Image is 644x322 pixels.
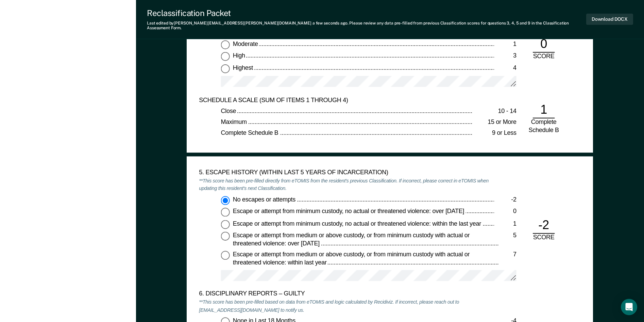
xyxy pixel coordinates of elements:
[473,118,516,126] div: 15 or More
[495,52,516,60] div: 3
[621,299,637,315] div: Open Intercom Messenger
[527,118,560,134] div: Complete Schedule B
[221,129,280,136] span: Complete Schedule B
[533,217,555,234] div: -2
[233,232,470,247] span: Escape or attempt from medium or above custody, or from minimum custody with actual or threatened...
[312,21,348,26] span: a few seconds ago
[221,232,230,241] input: Escape or attempt from medium or above custody, or from minimum custody with actual or threatened...
[499,251,516,259] div: 7
[473,129,516,138] div: 9 or Less
[199,299,459,313] em: **This score has been pre-filled based on data from eTOMIS and logic calculated by Recidiviz. If ...
[221,52,230,61] input: High3
[221,40,230,49] input: Moderate1
[199,290,495,298] div: 6. DISCIPLINARY REPORTS – GUILTY
[495,40,516,48] div: 1
[233,220,482,227] span: Escape or attempt from minimum custody, no actual or threatened violence: within the last year
[221,196,230,205] input: No escapes or attempts-2
[147,21,586,31] div: Last edited by [PERSON_NAME][EMAIL_ADDRESS][PERSON_NAME][DOMAIN_NAME] . Please review any data pr...
[533,36,555,53] div: 0
[533,102,555,118] div: 1
[221,251,230,260] input: Escape or attempt from medium or above custody, or from minimum custody with actual or threatened...
[527,234,560,242] div: SCORE
[221,208,230,216] input: Escape or attempt from minimum custody, no actual or threatened violence: over [DATE]0
[495,220,516,228] div: 1
[495,64,516,72] div: 4
[199,96,495,104] div: SCHEDULE A SCALE (SUM OF ITEMS 1 THROUGH 4)
[495,208,516,216] div: 0
[199,168,495,177] div: 5. ESCAPE HISTORY (WITHIN LAST 5 YEARS OF INCARCERATION)
[221,118,248,125] span: Maximum
[233,251,470,266] span: Escape or attempt from medium or above custody, or from minimum custody with actual or threatened...
[233,208,465,214] span: Escape or attempt from minimum custody, no actual or threatened violence: over [DATE]
[473,107,516,115] div: 10 - 14
[233,64,254,71] span: Highest
[221,107,237,114] span: Close
[199,177,489,192] em: **This score has been pre-filled directly from eTOMIS from the resident's previous Classification...
[221,220,230,229] input: Escape or attempt from minimum custody, no actual or threatened violence: within the last year1
[147,8,586,18] div: Reclassification Packet
[495,196,516,204] div: -2
[527,53,560,61] div: SCORE
[499,232,516,240] div: 5
[221,64,230,73] input: Highest4
[233,40,259,47] span: Moderate
[233,52,247,59] span: High
[233,196,297,203] span: No escapes or attempts
[586,14,633,25] button: Download DOCX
